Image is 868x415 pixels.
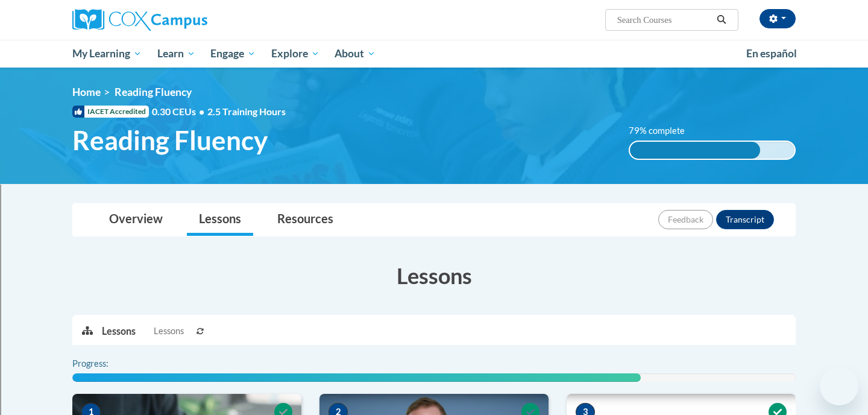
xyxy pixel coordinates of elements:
[203,40,263,68] a: Engage
[335,46,376,61] span: About
[115,86,192,98] span: Reading Fluency
[54,40,814,68] div: Main menu
[72,106,149,118] span: IACET Accredited
[152,105,207,118] span: 0.30 CEUs
[72,9,301,31] a: Cox Campus
[64,40,149,68] a: My Learning
[746,47,797,60] span: En español
[199,106,204,117] span: •
[820,367,858,405] iframe: Button to launch messaging window
[157,46,195,61] span: Learn
[263,40,327,68] a: Explore
[630,142,760,159] div: 79% complete
[712,13,731,27] button: Search
[210,46,256,61] span: Engage
[327,40,384,68] a: About
[72,86,101,98] a: Home
[207,106,286,117] span: 2.5 Training Hours
[629,124,698,138] label: 79% complete
[149,40,203,68] a: Learn
[738,41,805,66] a: En español
[72,9,207,31] img: Cox Campus
[72,124,268,156] span: Reading Fluency
[271,46,319,61] span: Explore
[72,46,142,61] span: My Learning
[759,9,796,28] button: Account Settings
[616,13,712,27] input: Search Courses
